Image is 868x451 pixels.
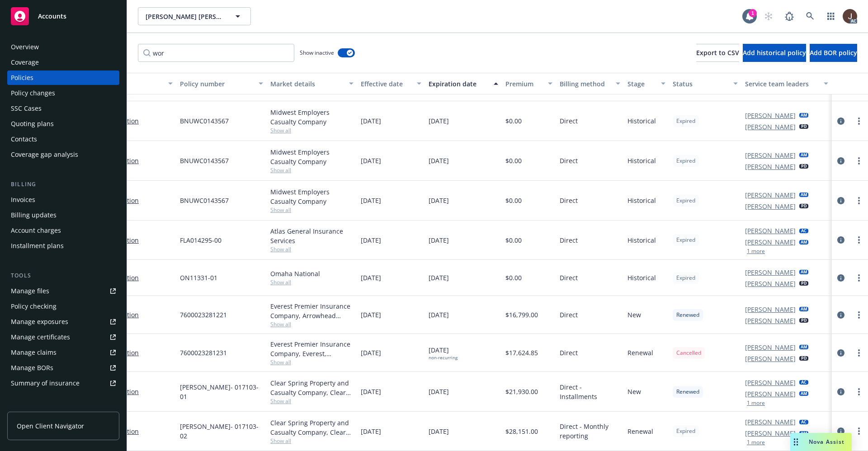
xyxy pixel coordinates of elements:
a: [PERSON_NAME] [745,316,796,325]
button: Nova Assist [790,433,852,451]
a: circleInformation [835,155,846,166]
div: Manage files [11,284,49,298]
span: Show all [270,166,354,174]
span: [DATE] [429,387,449,396]
a: Contacts [7,132,119,146]
span: [DATE] [361,196,381,205]
div: Coverage [11,55,39,70]
div: Tools [7,271,119,280]
span: [PERSON_NAME] [PERSON_NAME] & Associates, Inc. [146,12,224,21]
span: [DATE] [429,310,449,319]
span: Show all [270,358,354,366]
span: Export to CSV [696,48,739,57]
a: [PERSON_NAME] [745,378,796,387]
span: Direct - Monthly reporting [560,422,620,441]
span: ON11331-01 [180,273,217,282]
div: 1 [749,9,757,17]
div: Midwest Employers Casualty Company [270,147,354,166]
a: [PERSON_NAME] [745,389,796,399]
a: [PERSON_NAME] [745,343,796,352]
a: [PERSON_NAME] [745,428,796,438]
div: Stage [627,79,656,89]
button: Status [669,73,741,94]
a: Installment plans [7,239,119,253]
div: Manage claims [11,345,57,360]
span: $16,799.00 [505,310,538,319]
span: $0.00 [505,273,522,282]
a: Report a Bug [780,7,798,25]
span: [DATE] [429,116,449,126]
a: [PERSON_NAME] [745,279,796,288]
div: Expiration date [429,79,488,89]
div: Premium [505,79,542,89]
div: Coverage gap analysis [11,147,78,162]
a: more [854,310,864,320]
button: Expiration date [425,73,502,94]
div: Manage exposures [11,315,68,329]
span: Direct [560,235,578,245]
span: $0.00 [505,156,522,165]
span: [DATE] [429,427,449,436]
a: more [854,426,864,437]
span: Expired [676,236,695,244]
a: Policy checking [7,299,119,314]
div: Omaha National [270,269,354,278]
a: Manage certificates [7,330,119,344]
span: [DATE] [361,387,381,396]
a: circleInformation [835,426,846,437]
span: Accounts [38,13,66,20]
span: Renewed [676,388,699,396]
a: more [854,116,864,127]
span: Direct [560,273,578,282]
span: Show all [270,437,354,445]
span: Direct [560,116,578,126]
a: [PERSON_NAME] [745,202,796,211]
span: $0.00 [505,235,522,245]
span: Direct - Installments [560,382,620,401]
span: Expired [676,427,695,435]
span: Add historical policy [743,48,806,57]
span: Cancelled [676,349,701,357]
span: [DATE] [361,235,381,245]
a: more [854,272,864,283]
span: [DATE] [361,116,381,126]
span: [PERSON_NAME]- 017103-01 [180,382,263,401]
button: Policy number [176,73,267,94]
button: Effective date [357,73,425,94]
span: Show all [270,206,354,214]
a: Accounts [7,4,119,29]
span: Historical [627,196,656,205]
div: Account charges [11,223,61,238]
a: Coverage [7,55,119,70]
a: Manage BORs [7,361,119,375]
a: Switch app [822,7,840,25]
a: Billing updates [7,208,119,222]
div: Market details [270,79,344,89]
input: Filter by keyword... [138,44,294,62]
button: Add historical policy [743,44,806,62]
span: FLA014295-00 [180,235,222,245]
span: Show all [270,278,354,286]
button: Stage [624,73,669,94]
div: Drag to move [790,433,802,451]
span: [DATE] [429,156,449,165]
button: Service team leaders [741,73,832,94]
a: more [854,386,864,397]
span: Direct [560,156,578,165]
span: [DATE] [429,235,449,245]
span: Direct [560,196,578,205]
a: [PERSON_NAME] [745,122,796,132]
a: Account charges [7,223,119,238]
button: 1 more [747,400,765,406]
div: Service team leaders [745,79,818,89]
span: 7600023281221 [180,310,227,319]
a: Manage files [7,284,119,298]
button: Export to CSV [696,44,739,62]
a: [PERSON_NAME] [745,162,796,171]
a: Manage claims [7,345,119,360]
button: [PERSON_NAME] [PERSON_NAME] & Associates, Inc. [138,7,251,25]
span: Nova Assist [809,438,844,446]
span: Direct [560,310,578,319]
a: Policies [7,70,119,85]
div: Status [673,79,728,89]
